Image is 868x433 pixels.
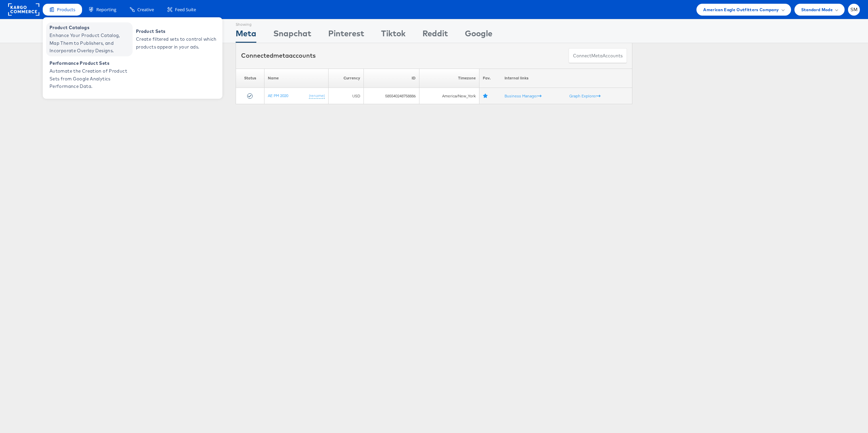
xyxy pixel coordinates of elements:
[236,27,256,43] div: Meta
[264,69,329,88] th: Name
[801,6,833,13] span: Standard Mode
[569,48,627,63] button: ConnectmetaAccounts
[136,27,217,35] span: Product Sets
[329,69,363,88] th: Currency
[50,32,131,55] span: Enhance Your Product Catalog, Map Them to Publishers, and Incorporate Overlay Designs.
[309,93,325,99] a: (rename)
[136,35,217,51] span: Create filtered sets to control which products appear in your ads.
[850,7,858,12] span: SM
[329,88,363,104] td: USD
[703,6,779,13] span: American Eagle Outfitters Company
[465,27,492,43] div: Google
[50,59,131,67] span: Performance Product Sets
[241,51,316,60] div: Connected accounts
[175,6,196,13] span: Feed Suite
[419,88,479,104] td: America/New_York
[236,19,256,27] div: Showing
[422,27,448,43] div: Reddit
[273,52,289,59] span: meta
[96,6,116,13] span: Reporting
[46,22,133,56] a: Product Catalogs Enhance Your Product Catalog, Map Them to Publishers, and Incorporate Overlay De...
[381,27,406,43] div: Tiktok
[50,67,131,90] span: Automate the Creation of Product Sets from Google Analytics Performance Data.
[133,22,219,56] a: Product Sets Create filtered sets to control which products appear in your ads.
[46,58,133,92] a: Performance Product Sets Automate the Creation of Product Sets from Google Analytics Performance ...
[57,6,75,13] span: Products
[363,88,419,104] td: 585540248758886
[569,93,600,98] a: Graph Explorer
[419,69,479,88] th: Timezone
[50,24,131,32] span: Product Catalogs
[137,6,154,13] span: Creative
[328,27,364,43] div: Pinterest
[236,69,264,88] th: Status
[268,93,288,98] a: AE PM 2020
[591,53,603,59] span: meta
[273,27,311,43] div: Snapchat
[363,69,419,88] th: ID
[505,93,541,98] a: Business Manager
